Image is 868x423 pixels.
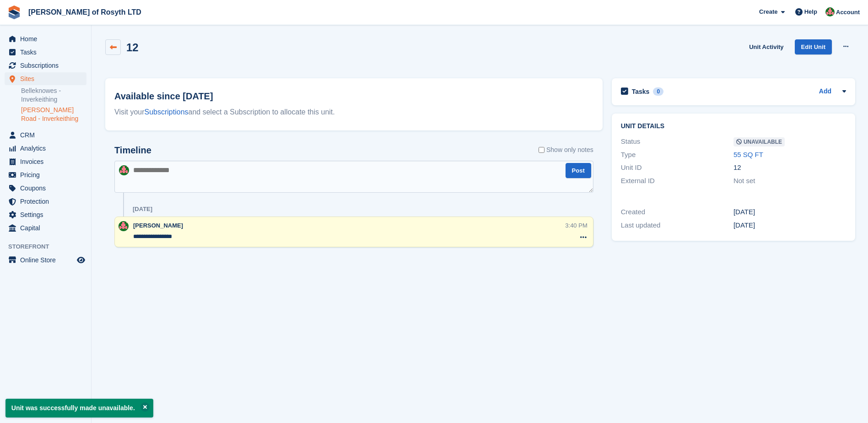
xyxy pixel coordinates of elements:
[114,107,593,118] div: Visit your and select a Subscription to allocate this unit.
[5,142,86,155] a: menu
[825,7,835,16] img: Susan Fleming
[733,220,846,231] div: [DATE]
[5,46,86,59] a: menu
[75,255,86,266] a: Preview store
[20,168,75,181] span: Pricing
[20,182,75,195] span: Coupons
[632,87,650,96] h2: Tasks
[5,168,86,181] a: menu
[20,195,75,208] span: Protection
[621,220,733,231] div: Last updated
[20,155,75,168] span: Invoices
[20,222,75,234] span: Capital
[126,41,139,54] h2: 12
[836,8,860,17] span: Account
[539,145,593,155] label: Show only notes
[804,7,817,16] span: Help
[5,59,86,72] a: menu
[621,163,733,173] div: Unit ID
[21,87,86,104] a: Belleknowes - Inverkeithing
[733,137,785,146] span: Unavailable
[5,399,153,418] p: Unit was successfully made unavailable.
[5,129,86,141] a: menu
[745,39,787,54] a: Unit Activity
[5,195,86,208] a: menu
[565,221,587,230] div: 3:40 PM
[119,221,129,231] img: Susan Fleming
[733,176,846,186] div: Not set
[20,59,75,72] span: Subscriptions
[733,151,763,158] a: 55 SQ FT
[5,222,86,234] a: menu
[20,208,75,221] span: Settings
[539,145,545,155] input: Show only notes
[8,242,91,251] span: Storefront
[621,123,846,130] h2: Unit details
[20,72,75,85] span: Sites
[621,176,733,186] div: External ID
[20,254,75,266] span: Online Store
[25,5,145,20] a: [PERSON_NAME] of Rosyth LTD
[114,89,593,103] h2: Available since [DATE]
[819,87,831,97] a: Add
[653,87,663,96] div: 0
[621,207,733,217] div: Created
[133,222,183,229] span: [PERSON_NAME]
[759,7,777,16] span: Create
[5,33,86,45] a: menu
[114,145,151,156] h2: Timeline
[133,206,152,213] div: [DATE]
[119,165,129,175] img: Susan Fleming
[21,106,86,123] a: [PERSON_NAME] Road - Inverkeithing
[20,142,75,155] span: Analytics
[20,46,75,59] span: Tasks
[733,163,846,173] div: 12
[145,108,189,116] a: Subscriptions
[20,129,75,141] span: CRM
[5,254,86,266] a: menu
[795,39,832,54] a: Edit Unit
[5,208,86,221] a: menu
[621,150,733,160] div: Type
[566,163,591,178] button: Post
[621,136,733,147] div: Status
[5,155,86,168] a: menu
[733,207,846,217] div: [DATE]
[7,5,21,19] img: stora-icon-8386f47178a22dfd0bd8f6a31ec36ba5ce8667c1dd55bd0f319d3a0aa187defe.svg
[5,72,86,85] a: menu
[20,33,75,45] span: Home
[5,182,86,195] a: menu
